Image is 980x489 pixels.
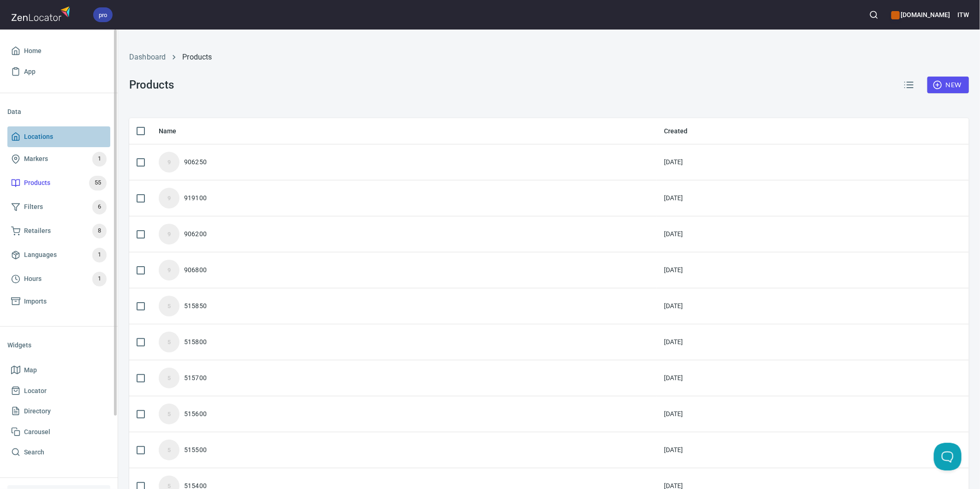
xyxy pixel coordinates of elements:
[89,178,107,188] span: 55
[7,61,110,82] a: App
[151,118,657,144] th: Name
[92,274,107,284] span: 1
[159,296,179,316] div: 5
[24,385,47,397] span: Locator
[182,53,212,61] a: Products
[184,445,207,454] div: 515500
[7,334,110,356] li: Widgets
[24,66,36,78] span: App
[7,195,110,219] a: Filters6
[24,426,50,438] span: Carousel
[7,381,110,401] a: Locator
[11,4,73,24] img: zenlocator
[24,45,42,57] span: Home
[891,10,950,20] h6: [DOMAIN_NAME]
[92,202,107,212] span: 6
[92,154,107,164] span: 1
[184,229,207,239] div: 906200
[159,440,179,460] div: 5
[159,188,179,209] div: 9
[7,360,110,381] a: Map
[159,332,179,352] div: 5
[24,273,42,285] span: Hours
[7,267,110,291] a: Hours1
[664,337,683,346] div: [DATE]
[159,260,179,280] div: 9
[184,193,207,203] div: 919100
[664,373,683,382] div: [DATE]
[898,74,920,96] button: Reorder
[184,373,207,382] div: 515700
[7,291,110,312] a: Imports
[24,225,51,237] span: Retailers
[664,409,683,418] div: [DATE]
[7,41,110,61] a: Home
[7,401,110,422] a: Directory
[891,11,900,19] button: color-CE600E
[129,78,174,91] h3: Products
[159,404,179,424] div: 5
[24,131,53,143] span: Locations
[935,79,962,91] span: New
[93,10,113,20] span: pro
[93,7,113,22] div: pro
[7,243,110,267] a: Languages1
[24,153,48,165] span: Markers
[957,5,969,25] button: ITW
[184,265,207,274] div: 906800
[7,442,110,463] a: Search
[24,249,57,261] span: Languages
[957,10,969,20] h6: ITW
[24,364,37,376] span: Map
[159,368,179,388] div: 5
[664,301,683,310] div: [DATE]
[664,229,683,239] div: [DATE]
[664,193,683,203] div: [DATE]
[7,101,110,123] li: Data
[24,296,47,307] span: Imports
[934,443,962,471] iframe: Help Scout Beacon - Open
[664,265,683,274] div: [DATE]
[657,118,969,144] th: Created
[7,422,110,442] a: Carousel
[664,445,683,454] div: [DATE]
[184,337,207,346] div: 515800
[159,152,179,173] div: 9
[24,406,51,417] span: Directory
[184,409,207,418] div: 515600
[664,157,683,167] div: [DATE]
[24,447,44,458] span: Search
[7,147,110,171] a: Markers1
[24,201,43,213] span: Filters
[129,53,166,61] a: Dashboard
[129,52,969,63] nav: breadcrumb
[864,5,884,25] button: Search
[184,301,207,310] div: 515850
[184,157,207,167] div: 906250
[92,226,107,236] span: 8
[891,5,950,25] div: Manage your apps
[24,177,50,189] span: Products
[159,224,179,244] div: 9
[927,77,969,94] button: New
[7,219,110,243] a: Retailers8
[7,126,110,147] a: Locations
[7,171,110,195] a: Products55
[92,250,107,260] span: 1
